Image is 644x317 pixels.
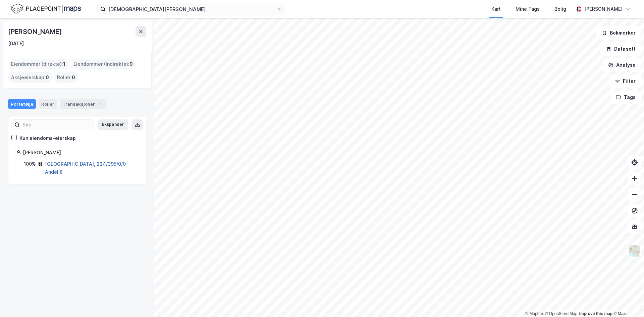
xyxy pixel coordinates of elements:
div: [DATE] [8,40,24,48]
span: 1 [63,60,65,68]
div: 100% [24,160,36,168]
button: Ekspander [98,119,128,130]
img: Z [628,245,641,257]
div: [PERSON_NAME] [584,5,623,13]
div: Mine Tags [516,5,540,13]
div: Portefølje [8,99,36,109]
div: Roller [39,99,57,109]
img: logo.f888ab2527a4732fd821a326f86c7f29.svg [11,3,81,15]
iframe: Chat Widget [610,285,644,317]
div: Eiendommer (direkte) : [8,59,68,69]
div: Kontrollprogram for chat [610,285,644,317]
span: 0 [129,60,133,68]
a: [GEOGRAPHIC_DATA], 224/395/0/0 - Andel 6 [45,161,129,175]
div: Transaksjoner [60,99,106,109]
div: [PERSON_NAME] [23,149,138,157]
a: Improve this map [579,311,612,316]
div: Kun eiendoms-eierskap [19,134,76,142]
div: Eiendommer (Indirekte) : [71,59,136,69]
button: Datasett [600,42,641,56]
button: Tags [610,91,641,104]
button: Analyse [602,58,641,72]
a: OpenStreetMap [545,311,578,316]
div: [PERSON_NAME] [8,26,63,37]
div: Aksjeeierskap : [8,72,52,83]
button: Filter [609,74,641,88]
div: Roller : [54,72,78,83]
div: 1 [96,101,103,107]
div: Kart [491,5,501,13]
input: Søk [20,120,93,130]
input: Søk på adresse, matrikkel, gårdeiere, leietakere eller personer [106,4,277,14]
button: Bokmerker [596,26,641,40]
a: Mapbox [525,311,544,316]
span: 0 [72,73,75,82]
div: Bolig [554,5,566,13]
span: 0 [46,73,49,82]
